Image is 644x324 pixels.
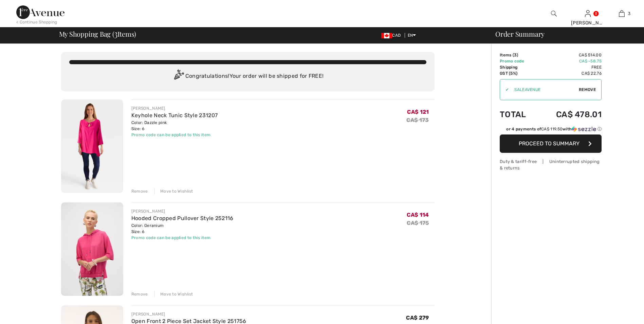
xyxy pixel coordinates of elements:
div: Congratulations! Your order will be shipped for FREE! [69,70,426,83]
div: [PERSON_NAME] [131,311,246,317]
span: CA$ 114 [407,212,429,218]
td: CA$ 22.76 [537,70,602,76]
span: CAD [381,33,403,38]
span: CA$ 279 [406,314,429,321]
span: CA$ 119.50 [541,127,563,131]
img: Sezzle [572,126,596,132]
img: Congratulation2.svg [172,70,185,83]
a: Keyhole Neck Tunic Style 231207 [131,112,218,119]
div: Promo code can be applied to this item [131,235,234,241]
div: Color: Dazzle pink Size: 6 [131,120,218,132]
span: EN [408,33,416,38]
span: CA$ 121 [407,109,429,115]
div: or 4 payments of with [506,126,602,132]
span: 3 [114,29,117,38]
div: ✔ [500,87,509,93]
div: [PERSON_NAME] [131,105,218,111]
td: CA$ 478.01 [537,103,602,126]
img: 1ère Avenue [16,5,65,19]
input: Promo code [509,79,579,100]
div: or 4 payments ofCA$ 119.50withSezzle Click to learn more about Sezzle [500,126,602,134]
div: Promo code can be applied to this item [131,132,218,138]
img: My Bag [619,10,625,18]
td: GST (5%) [500,70,537,76]
div: < Continue Shopping [16,19,57,25]
div: [PERSON_NAME] [571,19,604,26]
span: 3 [514,53,517,57]
td: Free [537,64,602,70]
img: My Info [585,10,591,18]
div: Order Summary [487,31,640,37]
div: Color: Geranium Size: 6 [131,222,234,235]
div: [PERSON_NAME] [131,208,234,214]
div: Move to Wishlist [154,188,193,194]
span: 3 [628,11,630,17]
img: Hooded Cropped Pullover Style 252116 [61,202,123,296]
span: Proceed to Summary [519,140,579,147]
div: Duty & tariff-free | Uninterrupted shipping & returns [500,158,602,171]
span: My Shopping Bag ( Items) [59,31,136,37]
span: Remove [579,87,596,93]
td: Items ( ) [500,52,537,58]
s: CA$ 173 [406,117,429,123]
a: 3 [605,10,638,18]
div: Move to Wishlist [154,291,193,297]
div: Remove [131,188,148,194]
img: Canadian Dollar [381,33,392,38]
div: Remove [131,291,148,297]
img: search the website [551,10,557,18]
a: Hooded Cropped Pullover Style 252116 [131,215,234,221]
img: Keyhole Neck Tunic Style 231207 [61,100,123,193]
td: Total [500,103,537,126]
button: Proceed to Summary [500,134,602,153]
td: Promo code [500,58,537,64]
td: CA$ 514.00 [537,52,602,58]
td: CA$ -58.75 [537,58,602,64]
s: CA$ 175 [407,220,429,226]
td: Shipping [500,64,537,70]
a: Sign In [585,10,591,17]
